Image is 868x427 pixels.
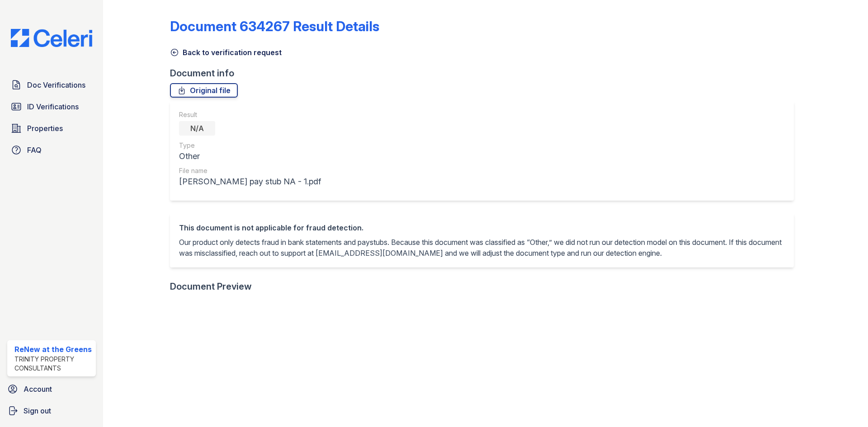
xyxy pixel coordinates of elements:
div: [PERSON_NAME] pay stub NA - 1.pdf [179,175,321,188]
a: Sign out [4,402,99,420]
div: Other [179,150,321,163]
div: ReNew at the Greens [14,344,92,355]
div: Document info [170,67,801,80]
div: This document is not applicable for fraud detection. [179,222,785,233]
span: Doc Verifications [27,80,85,90]
span: Sign out [24,405,51,416]
span: FAQ [27,145,42,155]
img: CE_Logo_Blue-a8612792a0a2168367f1c8372b55b34899dd931a85d93a1a3d3e32e68fde9ad4.png [4,29,99,47]
a: ID Verifications [7,98,96,116]
div: Type [179,141,321,150]
div: Trinity Property Consultants [14,355,92,373]
div: N/A [179,121,215,136]
div: Result [179,110,321,119]
a: Back to verification request [170,47,282,58]
span: Properties [27,123,63,134]
a: Original file [170,83,238,98]
iframe: chat widget [830,391,859,418]
div: Document Preview [170,280,252,293]
a: FAQ [7,141,96,159]
a: Properties [7,119,96,137]
a: Document 634267 Result Details [170,18,379,34]
div: File name [179,166,321,175]
p: Our product only detects fraud in bank statements and paystubs. Because this document was classif... [179,237,785,258]
span: ID Verifications [27,101,79,112]
span: Account [24,384,52,394]
a: Account [4,380,99,398]
a: Doc Verifications [7,76,96,94]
